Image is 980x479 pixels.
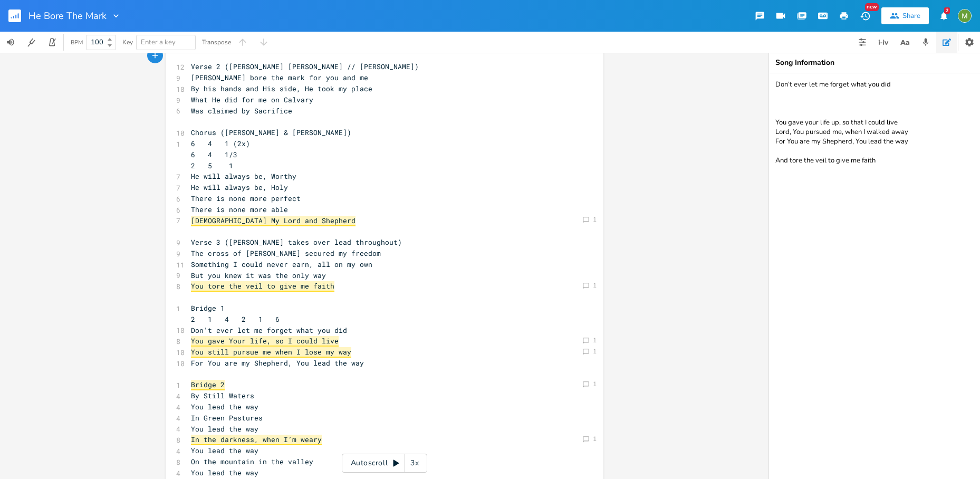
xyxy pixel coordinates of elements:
div: 2 [944,7,950,14]
span: Was claimed by Sacrifice [191,106,292,116]
div: 1 [593,381,597,387]
div: BPM [71,40,83,45]
span: Verse 2 ([PERSON_NAME] [PERSON_NAME] // [PERSON_NAME]) [191,62,419,71]
span: He Bore The Mark [28,11,107,21]
div: Transpose [202,39,231,45]
span: He will always be, Worthy [191,171,296,181]
span: Don’t ever let me forget what you did [191,325,347,335]
span: 6 4 1/3 [191,150,237,159]
span: The cross of [PERSON_NAME] secured my freedom [191,248,381,258]
span: You lead the way [191,424,258,434]
span: You tore the veil to give me faith [191,281,334,292]
div: Key [122,39,133,45]
div: New [865,3,879,11]
span: Enter a key [141,37,176,47]
textarea: Don’t ever let me forget what you did You gave your life up, so that I could live Lord, You pursu... [769,73,980,479]
span: You lead the way [191,402,258,411]
span: On the mountain in the valley [191,457,313,466]
span: 2 1 4 2 1 6 [191,314,280,324]
span: Verse 3 ([PERSON_NAME] takes over lead throughout) [191,237,402,247]
span: Bridge 2 [191,380,225,390]
span: 6 4 1 (2x) [191,139,250,148]
span: For You are my Shepherd, You lead the way [191,358,364,368]
span: [DEMOGRAPHIC_DATA] My Lord and Shepherd [191,216,356,226]
span: You still pursue me when I lose my way [191,347,351,358]
span: 2 5 1 [191,161,233,170]
div: 1 [593,282,597,289]
button: Share [881,7,929,24]
span: By Still Waters [191,391,254,400]
div: 3x [405,454,424,473]
span: But you knew it was the only way [191,271,326,280]
span: [PERSON_NAME] bore the mark for you and me [191,73,368,82]
div: 1 [593,216,597,223]
div: 1 [593,337,597,343]
span: In Green Pastures [191,413,263,423]
span: There is none more perfect [191,194,301,203]
img: Mik Sivak [958,9,972,23]
div: 1 [593,436,597,442]
span: Something I could never earn, all on my own [191,260,372,269]
button: New [854,6,876,25]
span: You lead the way [191,468,258,477]
span: Bridge 1 [191,303,225,313]
button: 2 [933,6,954,25]
span: There is none more able [191,205,288,214]
div: Song Information [775,59,974,66]
div: 1 [593,348,597,355]
span: You gave Your life, so I could live [191,336,339,347]
span: In the darkness, when I’m weary [191,435,322,445]
div: Share [902,11,920,21]
span: By his hands and His side, He took my place [191,84,372,93]
div: Autoscroll [342,454,427,473]
span: You lead the way [191,446,258,455]
span: Chorus ([PERSON_NAME] & [PERSON_NAME]) [191,128,351,137]
span: What He did for me on Calvary [191,95,313,104]
span: He will always be, Holy [191,183,288,192]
